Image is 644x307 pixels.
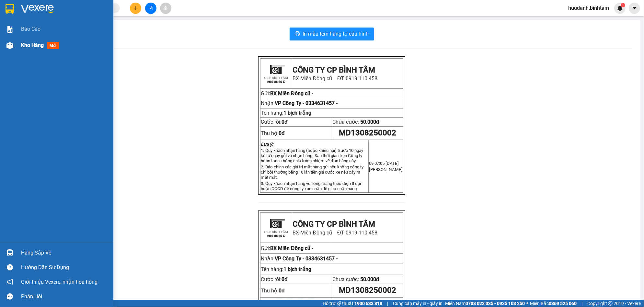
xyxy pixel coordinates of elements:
strong: CÔNG TY CP BÌNH TÂM [293,65,375,74]
img: logo-vxr [6,4,14,14]
span: 0334631457 - [305,256,338,262]
img: warehouse-icon [6,249,13,256]
span: Gửi: [261,245,313,251]
span: 0919 110 458 [346,230,377,236]
span: ⚪️ [526,302,528,305]
span: file-add [148,6,153,10]
span: 3. Quý khách nhận hàng vui lòng mang theo điện thoại hoặc CCCD đề công ty xác nhận để giao nhận h... [261,181,361,191]
span: [PERSON_NAME] [369,167,403,172]
span: BX Miền Đông cũ - [270,90,313,97]
span: Cước rồi: [261,119,288,125]
span: Kho hàng [21,42,44,48]
span: 1 bịch trắng [283,110,311,116]
div: Hàng sắp về [21,248,109,258]
strong: 0369 525 060 [549,301,577,306]
button: printerIn mẫu tem hàng tự cấu hình [290,28,374,40]
span: Tên hàng: [261,266,311,272]
span: question-circle [7,264,13,270]
span: aim [163,6,168,10]
span: 1 [622,3,624,7]
span: printer [295,31,300,37]
strong: 0đ [279,288,285,294]
strong: Lưu ý: [261,142,273,147]
span: caret-down [632,5,638,11]
img: solution-icon [6,26,13,33]
button: aim [160,3,171,14]
strong: CÔNG TY CP BÌNH TÂM [293,220,375,229]
span: 0334631457 - [305,100,338,106]
img: warehouse-icon [6,42,13,49]
span: Cung cấp máy in - giấy in: [393,300,443,307]
span: In mẫu tem hàng tự cấu hình [303,30,369,38]
span: Chưa cước: [332,276,379,282]
span: Tên hàng: [261,110,311,116]
span: BX Miền Đông cũ ĐT: [293,230,377,236]
span: mới [47,42,59,49]
span: 2. Bảo chính xác giá trị mặt hàng gửi nếu không công ty chỉ bồi thường bằng 10 lần tiền giá cước ... [261,165,363,180]
span: 0919 110 458 [346,75,377,82]
span: 1. Quý khách nhận hàng (hoặc khiếu nại) trước 10 ngày kể từ ngày gửi và nhận hàng. Sau thời gian ... [261,148,363,163]
strong: 0708 023 035 - 0935 103 250 [466,301,525,306]
span: 0đ [282,276,288,282]
strong: 1900 633 818 [354,301,382,306]
button: plus [130,3,141,14]
div: Hướng dẫn sử dụng [21,263,109,272]
span: Thu hộ: [261,130,285,136]
span: 50.000đ [360,276,379,282]
span: Hỗ trợ kỹ thuật: [323,300,382,307]
span: VP Công Ty - [275,256,338,262]
span: BX Miền Đông cũ ĐT: [293,75,377,82]
span: MD1308250002 [339,128,396,137]
span: message [7,293,13,300]
span: Thu hộ: [261,288,285,294]
span: BX Miền Đông cũ - [270,245,313,251]
span: 09:07:05 [DATE] [369,161,399,166]
span: | [387,300,388,307]
div: Phản hồi [21,292,109,301]
strong: 0đ [279,130,285,136]
span: Miền Bắc [530,300,577,307]
sup: 1 [621,3,625,7]
button: file-add [145,3,156,14]
img: logo [261,59,291,88]
span: copyright [608,301,613,306]
span: notification [7,279,13,285]
span: Miền Nam [445,300,525,307]
span: MD1308250002 [339,286,396,295]
span: Giới thiệu Vexere, nhận hoa hồng [21,278,98,286]
button: caret-down [629,3,640,14]
span: Chưa cước: [332,119,379,125]
img: icon-new-feature [617,5,623,11]
span: 50.000đ [360,119,379,125]
span: 0đ [282,119,288,125]
span: Gửi: [261,90,270,97]
span: Nhận: [261,256,338,262]
span: | [581,300,582,307]
span: Cước rồi: [261,276,288,282]
span: huudanh.binhtam [563,4,614,12]
img: logo [261,213,291,242]
span: VP Công Ty - [275,100,338,106]
span: plus [133,6,138,10]
span: Báo cáo [21,25,40,33]
span: 1 bịch trắng [283,266,311,272]
span: Nhận: [261,100,338,106]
